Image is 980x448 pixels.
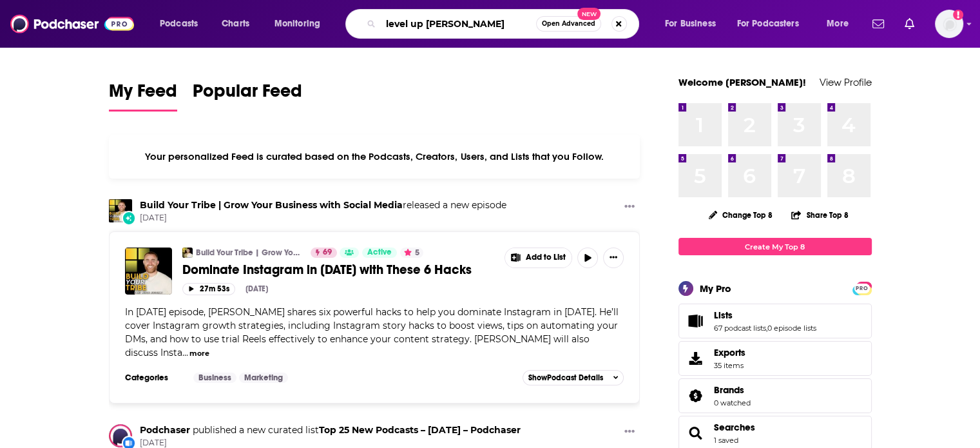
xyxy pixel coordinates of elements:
[714,384,751,396] a: Brands
[714,361,745,370] span: 35 items
[714,398,751,407] a: 0 watched
[182,283,235,295] button: 27m 53s
[935,10,963,38] button: Show profile menu
[867,13,889,35] a: Show notifications dropdown
[274,15,320,33] span: Monitoring
[109,80,177,110] span: My Feed
[505,248,572,268] button: Show More Button
[160,15,198,33] span: Podcasts
[678,304,872,338] span: Lists
[265,14,337,34] button: open menu
[182,262,472,278] span: Dominate Instagram in [DATE] with These 6 Hacks
[714,309,816,321] a: Lists
[367,246,392,259] span: Active
[791,202,849,228] button: Share Top 8
[193,80,302,110] span: Popular Feed
[603,248,624,268] button: Show More Button
[935,10,963,38] span: Logged in as NickG
[222,15,249,33] span: Charts
[854,283,870,293] a: PRO
[577,8,600,20] span: New
[935,10,963,38] img: User Profile
[10,12,134,36] img: Podchaser - Follow, Share and Rate Podcasts
[109,424,132,447] img: Podchaser
[182,262,495,278] a: Dominate Instagram in [DATE] with These 6 Hacks
[151,14,215,34] button: open menu
[854,284,870,293] span: PRO
[528,373,603,382] span: Show Podcast Details
[729,14,818,34] button: open menu
[714,324,766,333] a: 67 podcast lists
[362,248,397,258] a: Active
[526,253,566,262] span: Add to List
[125,306,619,358] span: In [DATE] episode, [PERSON_NAME] shares six powerful hacks to help you dominate Instagram in [DAT...
[827,15,849,33] span: More
[358,9,651,39] div: Search podcasts, credits, & more...
[820,76,872,88] a: View Profile
[619,424,640,440] button: Show More Button
[714,422,755,433] a: Searches
[767,324,816,333] a: 0 episode lists
[189,348,209,359] button: more
[953,10,963,20] svg: Add a profile image
[109,135,640,179] div: Your personalized Feed is curated based on the Podcasts, Creators, Users, and Lists that you Follow.
[213,14,257,34] a: Charts
[619,199,640,215] button: Show More Button
[714,436,738,445] a: 1 saved
[400,248,423,258] button: 5
[125,248,172,295] img: Dominate Instagram in 2025 with These 6 Hacks
[122,211,136,225] div: New Episode
[319,424,521,436] a: Top 25 New Podcasts – July 2025 – Podchaser
[766,324,767,333] span: ,
[678,76,806,88] a: Welcome [PERSON_NAME]!
[700,282,731,295] div: My Pro
[193,80,302,112] a: Popular Feed
[714,347,745,358] span: Exports
[818,14,865,34] button: open menu
[714,309,733,321] span: Lists
[536,16,601,32] button: Open AdvancedNew
[140,199,506,211] h3: released a new episode
[311,248,337,258] a: 69
[683,349,709,367] span: Exports
[245,284,268,293] div: [DATE]
[683,312,709,330] a: Lists
[737,15,799,33] span: For Podcasters
[542,21,595,27] span: Open Advanced
[239,373,288,383] a: Marketing
[701,207,781,223] button: Change Top 8
[665,15,716,33] span: For Business
[381,14,536,34] input: Search podcasts, credits, & more...
[140,424,190,436] a: Podchaser
[182,248,193,258] img: Build Your Tribe | Grow Your Business with Social Media
[899,13,919,35] a: Show notifications dropdown
[714,384,744,396] span: Brands
[182,347,188,358] span: ...
[678,341,872,376] a: Exports
[656,14,732,34] button: open menu
[193,373,236,383] a: Business
[196,248,302,258] a: Build Your Tribe | Grow Your Business with Social Media
[140,213,506,224] span: [DATE]
[109,80,177,112] a: My Feed
[323,246,332,259] span: 69
[140,424,521,436] h3: published a new curated list
[683,387,709,405] a: Brands
[140,199,403,211] a: Build Your Tribe | Grow Your Business with Social Media
[125,373,183,383] h3: Categories
[678,378,872,413] span: Brands
[683,424,709,442] a: Searches
[678,238,872,255] a: Create My Top 8
[523,370,624,385] button: ShowPodcast Details
[109,199,132,222] img: Build Your Tribe | Grow Your Business with Social Media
